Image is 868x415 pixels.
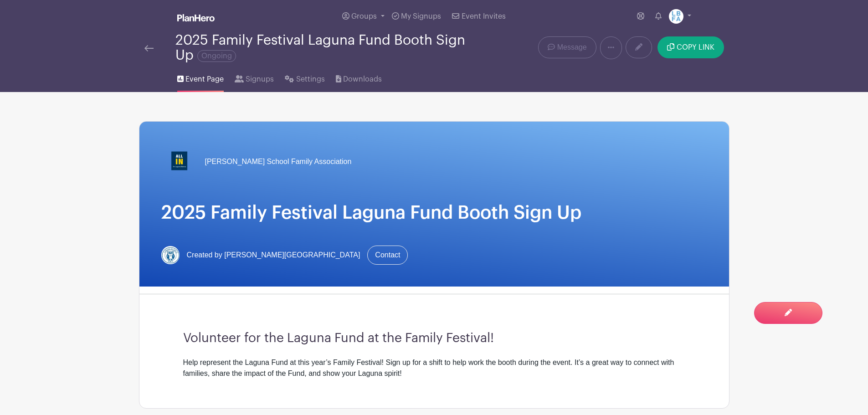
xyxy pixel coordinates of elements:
span: Ongoing [197,50,236,62]
span: Groups [351,13,377,20]
a: Message [538,36,596,58]
img: LBFArev.png [669,9,683,24]
img: lbs%20logo%20owl.jpeg [161,246,180,264]
a: Contact [367,246,408,265]
span: Event Page [185,74,224,85]
span: [PERSON_NAME] School Family Association [205,156,352,167]
h3: Volunteer for the Laguna Fund at the Family Festival! [183,331,685,346]
span: Downloads [343,74,382,85]
span: Signups [246,74,274,85]
img: logo_white-6c42ec7e38ccf1d336a20a19083b03d10ae64f83f12c07503d8b9e83406b4c7d.svg [177,14,215,21]
button: COPY LINK [657,36,724,58]
span: Event Invites [462,13,506,20]
a: Settings [285,63,324,92]
img: LB_LF_ALLIN_Ad_Assets-04.png [161,143,198,180]
a: Event Page [177,63,224,92]
span: COPY LINK [677,44,714,51]
h1: 2025 Family Festival Laguna Fund Booth Sign Up [161,202,707,224]
a: Signups [235,63,274,92]
img: back-arrow-29a5d9b10d5bd6ae65dc969a981735edf675c4d7a1fe02e03b50dbd4ba3cdb55.svg [144,45,154,51]
span: Settings [296,74,325,85]
a: Downloads [336,63,382,92]
div: 2025 Family Festival Laguna Fund Booth Sign Up [175,33,471,63]
span: My Signups [401,13,441,20]
span: Created by [PERSON_NAME][GEOGRAPHIC_DATA] [187,250,360,261]
span: Message [557,42,587,53]
div: Help represent the Laguna Fund at this year’s Family Festival! Sign up for a shift to help work t... [183,357,685,379]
